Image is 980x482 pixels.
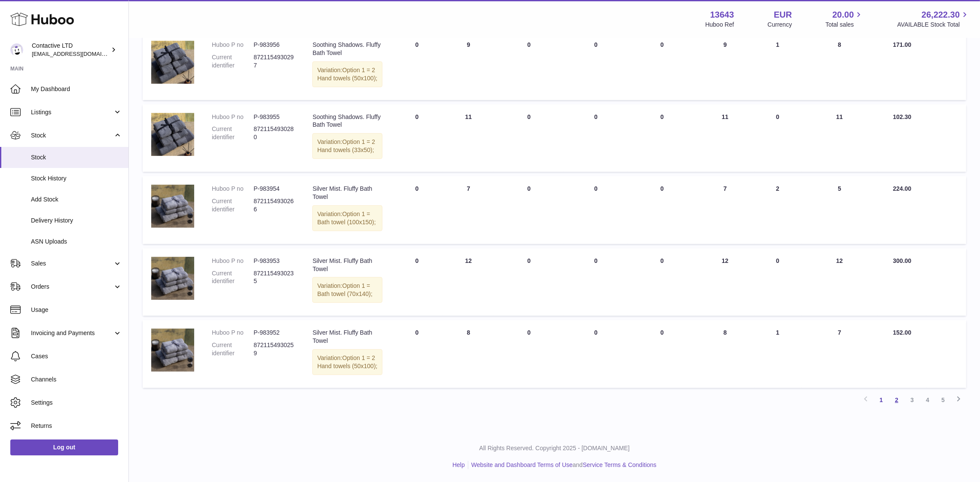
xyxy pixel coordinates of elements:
[212,113,253,121] dt: Huboo P no
[312,61,382,87] div: Variation:
[253,113,295,121] dd: P-983955
[443,32,494,100] td: 9
[31,217,122,225] span: Delivery History
[391,248,443,316] td: 0
[317,67,377,82] span: Option 1 = 2 Hand towels (50x100);
[253,329,295,337] dd: P-983952
[889,392,904,408] a: 2
[696,104,754,172] td: 11
[660,113,664,120] span: 0
[31,259,113,268] span: Sales
[825,21,864,29] span: Total sales
[253,53,295,70] dd: 8721154930297
[212,125,253,141] dt: Current identifier
[705,21,734,29] div: Huboo Ref
[317,354,377,369] span: Option 1 = 2 Hand towels (50x100);
[31,399,122,407] span: Settings
[31,131,113,140] span: Stock
[564,248,628,316] td: 0
[391,32,443,100] td: 0
[212,269,253,286] dt: Current identifier
[31,238,122,246] span: ASN Uploads
[312,349,382,375] div: Variation:
[317,282,372,297] span: Option 1 = Bath towel (70x140);
[151,329,194,372] img: product image
[754,104,801,172] td: 0
[564,320,628,388] td: 0
[897,9,970,29] a: 26,222.30 AVAILABLE Stock Total
[253,341,295,357] dd: 8721154930259
[774,9,792,21] strong: EUR
[212,53,253,70] dt: Current identifier
[696,176,754,244] td: 7
[31,375,122,384] span: Channels
[31,352,122,360] span: Cases
[312,277,382,303] div: Variation:
[253,257,295,265] dd: P-983953
[31,329,113,337] span: Invoicing and Payments
[151,185,194,228] img: product image
[253,41,295,49] dd: P-983956
[494,320,564,388] td: 0
[443,176,494,244] td: 7
[801,248,878,316] td: 12
[212,329,253,337] dt: Huboo P no
[893,329,911,336] span: 152.00
[660,41,664,48] span: 0
[212,197,253,214] dt: Current identifier
[253,269,295,286] dd: 8721154930235
[660,185,664,192] span: 0
[32,50,126,57] span: [EMAIL_ADDRESS][DOMAIN_NAME]
[801,320,878,388] td: 7
[696,32,754,100] td: 9
[10,43,23,56] img: soul@SOWLhome.com
[801,176,878,244] td: 5
[893,257,911,264] span: 300.00
[660,329,664,336] span: 0
[253,185,295,193] dd: P-983954
[893,41,911,48] span: 171.00
[312,41,382,57] div: Soothing Shadows. Fluffy Bath Towel
[564,176,628,244] td: 0
[754,176,801,244] td: 2
[31,306,122,314] span: Usage
[151,257,194,300] img: product image
[32,42,109,58] div: Contactive LTD
[935,392,951,408] a: 5
[893,185,911,192] span: 224.00
[312,133,382,159] div: Variation:
[904,392,920,408] a: 3
[136,444,973,452] p: All Rights Reserved. Copyright 2025 - [DOMAIN_NAME]
[31,174,122,183] span: Stock History
[494,32,564,100] td: 0
[897,21,970,29] span: AVAILABLE Stock Total
[312,185,382,201] div: Silver Mist. Fluffy Bath Towel
[391,104,443,172] td: 0
[31,153,122,162] span: Stock
[391,320,443,388] td: 0
[317,210,376,226] span: Option 1 = Bath towel (100x150);
[312,113,382,129] div: Soothing Shadows. Fluffy Bath Towel
[151,41,194,84] img: product image
[468,461,656,469] li: and
[583,461,656,468] a: Service Terms & Conditions
[312,257,382,273] div: Silver Mist. Fluffy Bath Towel
[253,125,295,141] dd: 8721154930280
[31,195,122,204] span: Add Stock
[452,461,465,468] a: Help
[873,392,889,408] a: 1
[696,320,754,388] td: 8
[564,104,628,172] td: 0
[471,461,573,468] a: Website and Dashboard Terms of Use
[312,329,382,345] div: Silver Mist. Fluffy Bath Towel
[564,32,628,100] td: 0
[391,176,443,244] td: 0
[922,9,960,21] span: 26,222.30
[768,21,792,29] div: Currency
[31,422,122,430] span: Returns
[920,392,935,408] a: 4
[754,32,801,100] td: 1
[10,439,118,455] a: Log out
[212,185,253,193] dt: Huboo P no
[825,9,864,29] a: 20.00 Total sales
